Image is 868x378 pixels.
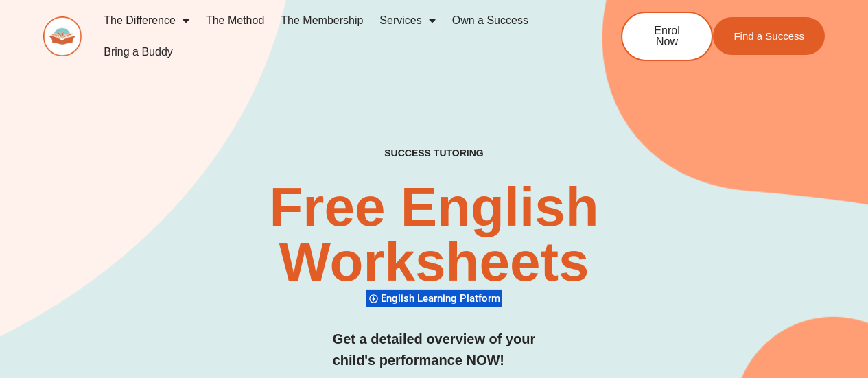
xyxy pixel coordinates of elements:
[95,5,576,68] nav: Menu
[381,292,504,305] span: English Learning Platform
[371,5,443,36] a: Services
[318,147,550,159] h4: SUCCESS TUTORING​
[366,289,502,307] div: English Learning Platform
[621,12,713,61] a: Enrol Now
[198,5,272,36] a: The Method
[95,5,198,36] a: The Difference
[713,17,825,55] a: Find a Success
[444,5,537,36] a: Own a Success
[95,36,181,68] a: Bring a Buddy
[176,180,692,290] h2: Free English Worksheets​
[643,25,691,47] span: Enrol Now
[272,5,371,36] a: The Membership
[333,329,536,371] h3: Get a detailed overview of your child's performance NOW!
[734,31,804,41] span: Find a Success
